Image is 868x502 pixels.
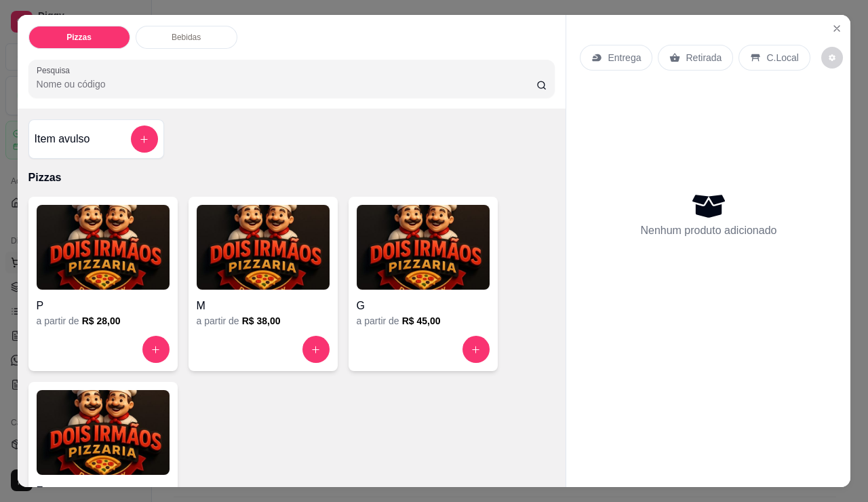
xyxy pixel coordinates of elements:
[37,64,75,76] label: Pesquisa
[37,298,170,314] h4: P
[28,170,555,186] p: Pizzas
[35,131,90,147] h4: Item avulso
[357,205,490,290] img: product-image
[766,51,798,64] p: C.Local
[826,18,848,39] button: Close
[640,223,776,239] p: Nenhum produto adicionado
[37,205,170,290] img: product-image
[197,205,330,290] img: product-image
[686,51,722,64] p: Retirada
[37,390,170,475] img: product-image
[302,336,330,363] button: increase-product-quantity
[402,314,441,328] h6: R$ 45,00
[242,314,281,328] h6: R$ 38,00
[462,336,490,363] button: increase-product-quantity
[37,483,170,499] h4: F
[37,77,536,91] input: Pesquisa
[821,47,843,69] button: decrease-product-quantity
[142,336,170,363] button: increase-product-quantity
[37,314,170,328] div: a partir de
[197,314,330,328] div: a partir de
[357,314,490,328] div: a partir de
[131,125,158,153] button: add-separate-item
[66,32,92,43] p: Pizzas
[357,298,490,314] h4: G
[82,314,121,328] h6: R$ 28,00
[197,298,330,314] h4: M
[608,51,641,64] p: Entrega
[172,32,201,43] p: Bebidas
